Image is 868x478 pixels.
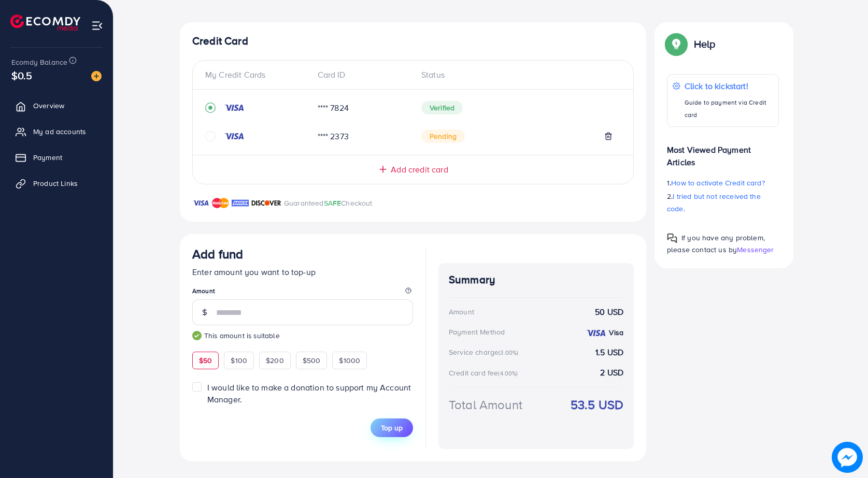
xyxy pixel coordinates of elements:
[571,396,623,414] strong: 53.5 USD
[33,152,62,163] span: Payment
[224,132,245,140] img: credit
[303,355,321,366] span: $500
[449,347,521,357] div: Service charge
[609,327,623,338] strong: Visa
[449,327,505,337] div: Payment Method
[266,355,284,366] span: $200
[667,135,779,168] p: Most Viewed Payment Articles
[339,355,360,366] span: $1000
[391,164,448,176] span: Add credit card
[694,38,716,50] p: Help
[251,197,281,209] img: brand
[205,131,216,141] svg: circle
[205,103,216,113] svg: record circle
[371,418,413,437] button: Top up
[33,126,86,137] span: My ad accounts
[192,330,413,341] small: This amount is suitable
[667,191,761,214] span: I tried but not received the code.
[11,68,33,83] span: $0.5
[667,233,677,243] img: Popup guide
[284,197,373,209] p: Guaranteed Checkout
[421,129,465,143] span: Pending
[91,71,102,81] img: image
[192,286,413,299] legend: Amount
[8,147,105,168] a: Payment
[600,367,623,379] strong: 2 USD
[192,331,202,340] img: guide
[33,178,78,189] span: Product Links
[421,101,463,114] span: Verified
[685,96,773,121] p: Guide to payment via Credit card
[192,266,413,278] p: Enter amount you want to top-up
[205,69,309,81] div: My Credit Cards
[207,382,411,405] span: I would like to make a donation to support my Account Manager.
[232,197,249,209] img: brand
[33,100,64,111] span: Overview
[449,307,474,317] div: Amount
[449,273,623,286] h4: Summary
[449,368,521,378] div: Credit card fee
[667,35,686,53] img: Popup guide
[413,69,621,81] div: Status
[212,197,229,209] img: brand
[586,329,606,337] img: credit
[324,198,341,208] span: SAFE
[667,190,779,215] p: 2.
[199,355,212,366] span: $50
[685,80,773,92] p: Click to kickstart!
[192,247,243,262] h3: Add fund
[595,346,623,358] strong: 1.5 USD
[224,104,245,112] img: credit
[192,197,209,209] img: brand
[8,173,105,194] a: Product Links
[449,396,522,414] div: Total Amount
[309,69,414,81] div: Card ID
[667,233,765,255] span: If you have any problem, please contact us by
[499,349,518,357] small: (3.00%)
[498,369,518,378] small: (4.00%)
[671,178,764,188] span: How to activate Credit card?
[8,95,105,116] a: Overview
[91,20,103,32] img: menu
[832,442,863,473] img: image
[737,244,774,255] span: Messenger
[11,57,67,67] span: Ecomdy Balance
[381,423,403,433] span: Top up
[231,355,247,366] span: $100
[8,121,105,142] a: My ad accounts
[192,35,634,48] h4: Credit Card
[595,306,623,318] strong: 50 USD
[667,177,779,189] p: 1.
[10,15,80,31] img: logo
